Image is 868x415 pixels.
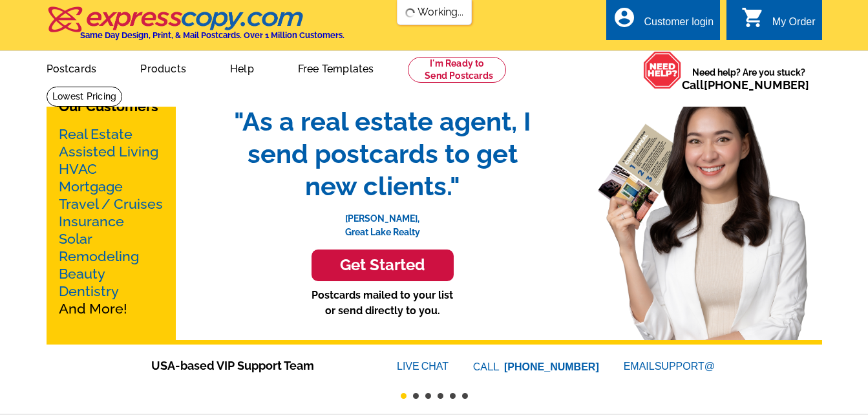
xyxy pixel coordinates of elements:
a: Free Templates [277,52,395,83]
a: Assisted Living [59,144,158,160]
button: 4 of 6 [438,393,443,399]
h3: Get Started [328,256,438,275]
img: help [643,51,682,89]
button: 2 of 6 [413,393,419,399]
a: Dentistry [59,283,119,299]
font: SUPPORT@ [655,359,717,374]
span: USA-based VIP Support Team [151,357,358,374]
span: "As a real estate agent, I send postcards to get new clients." [221,105,544,202]
a: Real Estate [59,126,132,142]
img: loading... [405,8,415,18]
span: Need help? Are you stuck? [682,66,816,92]
div: My Order [772,16,816,34]
a: Beauty [59,266,105,282]
div: Customer login [644,16,714,34]
a: account_circle Customer login [613,14,714,30]
a: Remodeling [59,248,139,264]
a: Mortgage [59,178,123,195]
font: LIVE [397,359,421,374]
button: 6 of 6 [462,393,468,399]
a: Help [209,52,275,83]
font: CALL [473,359,501,375]
a: HVAC [59,161,97,177]
i: shopping_cart [741,6,765,29]
a: [PHONE_NUMBER] [704,78,809,92]
a: Get Started [221,250,544,281]
a: Solar [59,231,92,247]
p: Postcards mailed to your list or send directly to you. [221,288,544,319]
span: Call [682,78,809,92]
a: [PHONE_NUMBER] [504,361,599,372]
p: [PERSON_NAME], Great Lake Realty [221,202,544,239]
a: Travel / Cruises [59,196,163,212]
a: EMAILSUPPORT@ [624,361,717,372]
a: LIVECHAT [397,361,449,372]
button: 1 of 6 [401,393,407,399]
button: 5 of 6 [450,393,456,399]
a: Products [120,52,207,83]
a: Same Day Design, Print, & Mail Postcards. Over 1 Million Customers. [47,16,344,40]
a: Insurance [59,213,124,229]
button: 3 of 6 [425,393,431,399]
p: And More! [59,125,164,317]
i: account_circle [613,6,636,29]
h4: Same Day Design, Print, & Mail Postcards. Over 1 Million Customers. [80,30,344,40]
a: shopping_cart My Order [741,14,816,30]
a: Postcards [26,52,118,83]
